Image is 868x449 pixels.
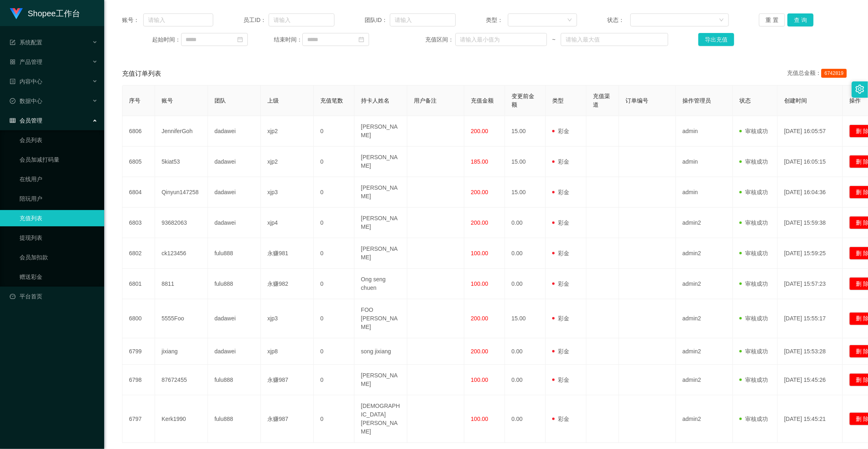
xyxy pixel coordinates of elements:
[552,377,569,383] span: 彩金
[261,299,314,338] td: xjp3
[320,97,343,104] span: 充值笔数
[739,128,768,134] span: 审核成功
[261,177,314,208] td: xjp3
[122,16,143,24] span: 账号：
[505,238,546,269] td: 0.00
[512,93,534,108] span: 变更前金额
[153,35,181,44] span: 起始时间：
[10,288,98,304] a: 图标: dashboard平台首页
[784,97,807,104] span: 创建时间
[28,0,80,26] h1: Shopee工作台
[261,208,314,238] td: xjp4
[122,365,155,395] td: 6798
[778,177,843,208] td: [DATE] 16:04:36
[269,13,335,26] input: 请输入
[122,238,155,269] td: 6802
[676,177,733,208] td: admin
[471,97,494,104] span: 充值金额
[778,238,843,269] td: [DATE] 15:59:25
[122,177,155,208] td: 6804
[122,116,155,147] td: 6806
[10,118,15,123] i: 图标: table
[547,35,561,44] span: ~
[787,13,813,26] button: 查 询
[261,116,314,147] td: xjp2
[314,269,354,299] td: 0
[567,18,572,23] i: 图标: down
[778,299,843,338] td: [DATE] 15:55:17
[208,177,261,208] td: dadawei
[10,98,42,104] span: 数据中心
[359,37,364,42] i: 图标: calendar
[552,128,569,134] span: 彩金
[778,208,843,238] td: [DATE] 15:59:38
[552,348,569,355] span: 彩金
[552,189,569,195] span: 彩金
[676,395,733,443] td: admin2
[625,97,648,104] span: 订单编号
[122,269,155,299] td: 6801
[739,189,768,195] span: 审核成功
[129,97,140,104] span: 序号
[354,395,407,443] td: [DEMOGRAPHIC_DATA] [PERSON_NAME]
[505,299,546,338] td: 15.00
[237,37,243,42] i: 图标: calendar
[208,238,261,269] td: fulu888
[20,269,98,285] a: 赠送彩金
[261,147,314,177] td: xjp2
[778,395,843,443] td: [DATE] 15:45:21
[155,395,208,443] td: Kerk1990
[261,338,314,365] td: xjp8
[365,16,390,24] span: 团队ID：
[471,348,488,355] span: 200.00
[354,238,407,269] td: [PERSON_NAME]
[486,16,507,24] span: 类型：
[676,269,733,299] td: admin2
[676,338,733,365] td: admin2
[552,97,564,104] span: 类型
[243,16,269,24] span: 员工ID：
[155,238,208,269] td: ck123456
[849,97,861,104] span: 操作
[778,269,843,299] td: [DATE] 15:57:23
[155,208,208,238] td: 93682063
[314,177,354,208] td: 0
[505,365,546,395] td: 0.00
[208,269,261,299] td: fulu888
[787,69,850,79] div: 充值总金额：
[561,33,668,46] input: 请输入最大值
[739,416,768,422] span: 审核成功
[739,219,768,226] span: 审核成功
[208,147,261,177] td: dadawei
[471,128,488,134] span: 200.00
[552,416,569,422] span: 彩金
[208,365,261,395] td: fulu888
[155,177,208,208] td: Qinyun147258
[552,315,569,322] span: 彩金
[676,238,733,269] td: admin2
[425,35,455,44] span: 充值区间：
[314,238,354,269] td: 0
[505,395,546,443] td: 0.00
[155,338,208,365] td: jixiang
[778,338,843,365] td: [DATE] 15:53:28
[208,338,261,365] td: dadawei
[821,69,847,78] span: 6742819
[10,59,15,65] i: 图标: appstore-o
[314,116,354,147] td: 0
[739,280,768,287] span: 审核成功
[261,238,314,269] td: 永赚981
[354,365,407,395] td: [PERSON_NAME]
[122,208,155,238] td: 6803
[208,299,261,338] td: dadawei
[505,338,546,365] td: 0.00
[778,365,843,395] td: [DATE] 15:45:26
[20,191,98,207] a: 陪玩用户
[20,132,98,148] a: 会员列表
[155,365,208,395] td: 87672455
[505,177,546,208] td: 15.00
[552,219,569,226] span: 彩金
[354,338,407,365] td: song jixiang
[471,219,488,226] span: 200.00
[208,208,261,238] td: dadawei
